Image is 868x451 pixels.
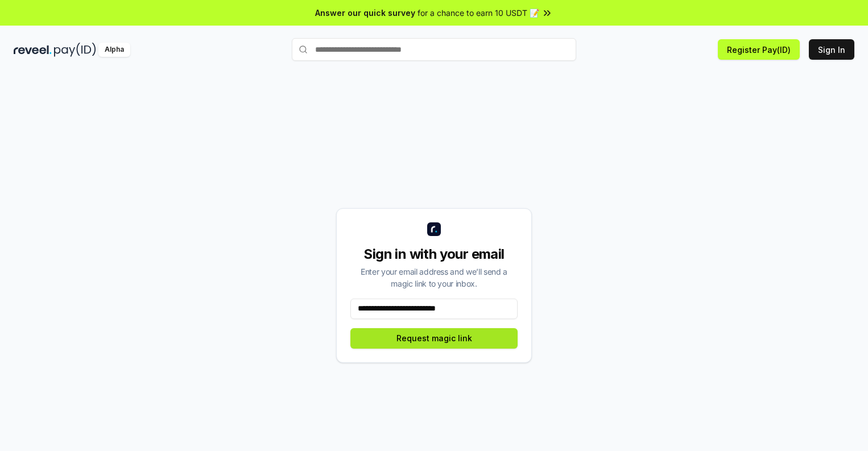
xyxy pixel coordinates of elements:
span: Answer our quick survey [315,7,415,19]
img: pay_id [54,43,96,57]
img: reveel_dark [14,43,52,57]
span: for a chance to earn 10 USDT 📝 [418,7,539,19]
button: Request magic link [350,328,518,349]
button: Register Pay(ID) [718,39,800,60]
button: Sign In [809,39,854,60]
div: Alpha [98,43,130,57]
div: Enter your email address and we’ll send a magic link to your inbox. [350,266,518,289]
img: logo_small [427,222,441,236]
div: Sign in with your email [350,245,518,263]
